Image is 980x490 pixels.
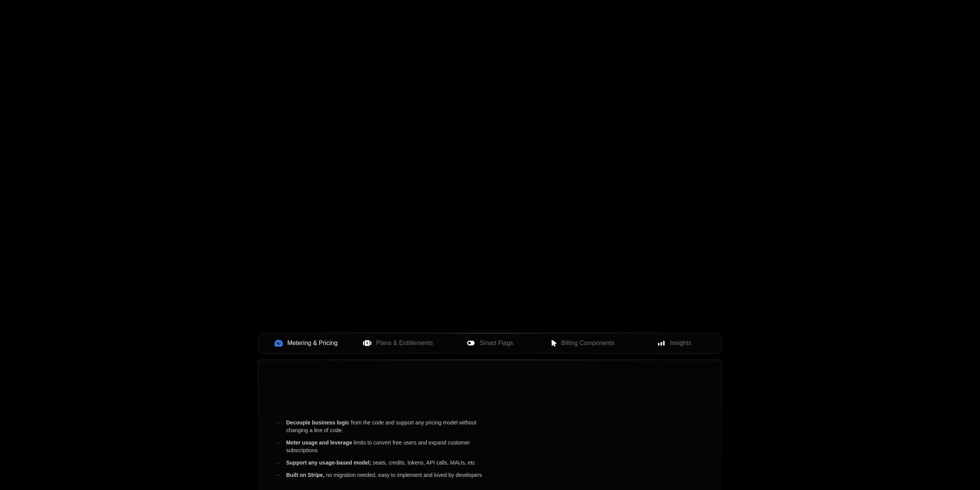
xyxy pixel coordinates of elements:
span: Insights [670,338,691,348]
button: Smart Flags [444,335,536,352]
button: Metering & Pricing [260,335,352,352]
span: Metering & Pricing [287,338,338,348]
span: Plans & Entitlements [376,338,433,348]
button: Insights [628,335,720,352]
div: seats, credits, tokens, API calls, MAUs, etc [277,459,496,466]
button: Plans & Entitlements [352,335,444,352]
span: Decouple business logic [286,419,349,426]
div: no migration needed, easy to implement and loved by developers [277,471,496,479]
div: limits to convert free users and expand customer subscriptions [277,439,496,454]
span: Built on Stripe, [286,472,324,478]
span: Smart Flags [480,338,513,348]
button: Billing Components [536,335,628,352]
span: Meter usage and leverage [286,439,352,446]
span: Billing Components [561,338,614,348]
span: Support any usage-based model; [286,460,371,466]
div: from the code and support any pricing model without changing a line of code. [277,419,496,434]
